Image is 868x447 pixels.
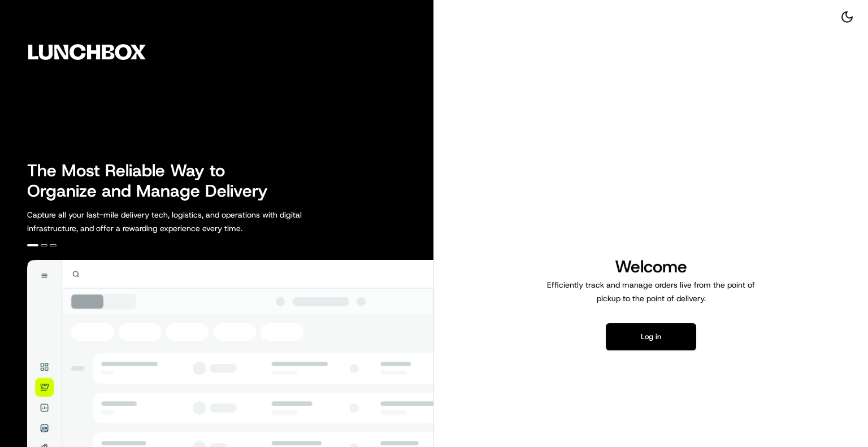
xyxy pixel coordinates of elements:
[27,160,280,201] h2: The Most Reliable Way to Organize and Manage Delivery
[27,208,353,235] p: Capture all your last-mile delivery tech, logistics, and operations with digital infrastructure, ...
[606,323,696,350] button: Log in
[7,7,167,97] img: Company Logo
[542,255,759,278] h1: Welcome
[542,278,759,305] p: Efficiently track and manage orders live from the point of pickup to the point of delivery.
